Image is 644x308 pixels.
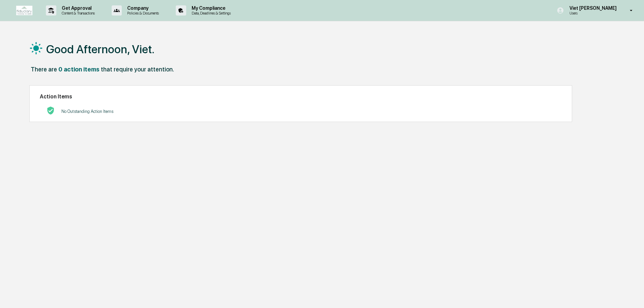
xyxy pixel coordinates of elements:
p: Policies & Documents [122,11,162,16]
p: My Compliance [186,5,234,11]
div: that require your attention. [101,66,174,73]
h1: Good Afternoon, Viet. [46,42,155,56]
p: Company [122,5,162,11]
img: logo [16,6,32,15]
h2: Action Items [40,93,561,100]
img: No Actions logo [47,106,55,115]
div: 0 action items [58,66,100,73]
p: Users [564,11,620,16]
p: Viet [PERSON_NAME] [564,5,620,11]
p: Data, Deadlines & Settings [186,11,234,16]
div: There are [31,66,57,73]
p: Get Approval [56,5,98,11]
p: Content & Transactions [56,11,98,16]
p: No Outstanding Action Items [61,109,113,114]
